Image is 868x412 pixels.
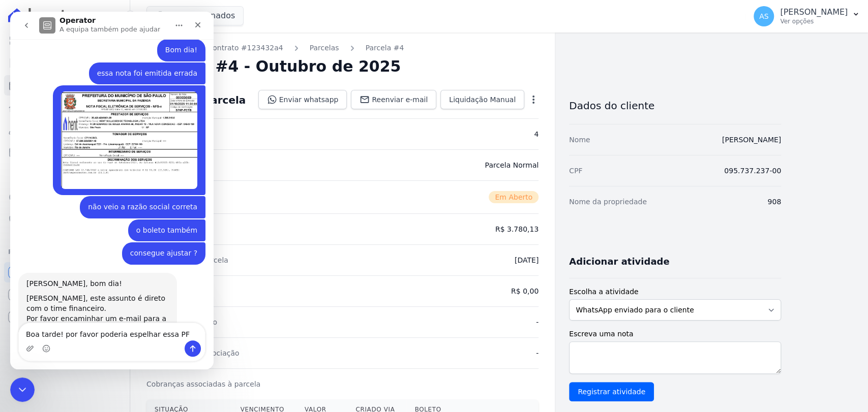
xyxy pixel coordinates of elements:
[4,75,126,96] a: Parcelas
[8,51,195,74] div: Andreza diz…
[767,197,781,207] dd: 908
[536,348,538,358] dd: -
[78,191,187,201] div: não veio a razão social correta
[4,209,126,230] a: Negativação
[120,237,187,247] div: consegue ajustar ?
[495,224,538,234] dd: R$ 3.780,13
[16,302,159,332] div: Por favor encaminhar um e-mail para a [PERSON_NAME]:
[536,317,538,327] dd: -
[10,12,214,369] iframe: Intercom live chat
[534,129,538,139] dd: 4
[32,333,40,341] button: Seletor de emoji
[79,51,195,73] div: essa nota foi emitida errada
[351,90,436,109] a: Reenviar e-mail
[8,246,122,258] div: Plataformas
[4,53,126,73] a: Contratos
[146,379,260,389] dt: Cobranças associadas à parcela
[16,333,24,341] button: Carregar anexo
[146,57,401,76] h2: Parcela #4 - Outubro de 2025
[780,7,848,17] p: [PERSON_NAME]
[569,256,669,268] h3: Adicionar atividade
[4,120,126,140] a: Clientes
[126,214,187,224] div: o boleto também
[511,286,538,296] dd: R$ 0,00
[4,262,126,282] a: Recebíveis
[70,184,195,207] div: não veio a razão social correta
[372,94,428,105] span: Reenviar e-mail
[8,27,195,51] div: Andreza diz…
[207,43,283,53] a: Contrato #123432a4
[10,377,35,402] iframe: Intercom live chat
[9,311,195,329] textarea: Envie uma mensagem...
[118,208,195,230] div: o boleto também
[16,282,159,302] div: [PERSON_NAME], este assunto é direto com o time financeiro.
[724,166,781,176] dd: 095.737.237-00
[4,98,126,118] a: Lotes
[569,382,654,401] input: Registrar atividade
[722,136,781,144] a: [PERSON_NAME]
[759,13,768,20] span: AS
[366,43,404,53] a: Parcela #4
[569,287,781,297] label: Escolha a atividade
[146,6,244,25] button: 15 selecionados
[569,329,781,339] label: Escreva uma nota
[8,261,167,353] div: [PERSON_NAME], bom dia![PERSON_NAME], este assunto é direto com o time financeiro.Por favor encam...
[155,34,187,44] div: Bom dia!
[569,197,647,207] dt: Nome da propriedade
[780,17,848,25] p: Ver opções
[569,166,582,176] dt: CPF
[440,90,524,109] a: Liquidação Manual
[489,191,538,203] span: Em Aberto
[4,30,126,51] a: Visão Geral
[4,142,126,163] a: Minha Carteira
[159,4,178,23] button: Início
[4,165,126,185] a: Transferências
[258,90,347,109] a: Enviar whatsapp
[4,284,126,305] a: Conta Hent
[8,74,195,184] div: Andreza diz…
[569,135,590,145] dt: Nome
[178,4,197,22] div: Fechar
[49,13,150,23] p: A equipa também pode ajudar
[8,208,195,231] div: Andreza diz…
[569,100,781,112] h3: Dados do cliente
[515,255,538,265] dd: [DATE]
[745,2,868,30] button: AS [PERSON_NAME] Ver opções
[8,261,195,361] div: Adriane diz…
[485,160,538,170] dd: Parcela Normal
[174,329,191,345] button: Enviar mensagem…
[112,231,195,253] div: consegue ajustar ?
[4,187,126,207] a: Crédito
[449,94,516,105] span: Liquidação Manual
[87,57,187,67] div: essa nota foi emitida errada
[310,43,339,53] a: Parcelas
[147,27,195,50] div: Bom dia!
[8,184,195,208] div: Andreza diz…
[16,267,159,277] div: [PERSON_NAME], bom dia!
[146,43,538,53] nav: Breadcrumb
[8,231,195,261] div: Andreza diz…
